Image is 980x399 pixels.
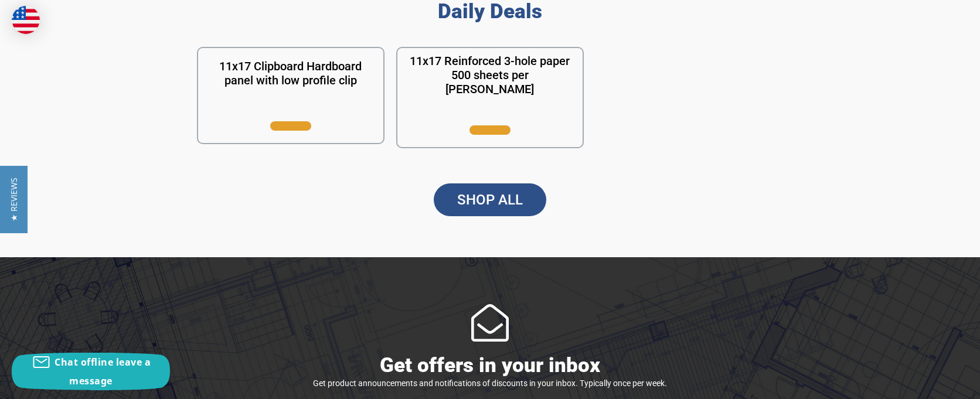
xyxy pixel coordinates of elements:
iframe: Google Customer Reviews [883,367,980,399]
h2: Get offers in your inbox [197,353,783,377]
span: ★ Reviews [8,178,19,221]
span: Chat offline leave a message [55,356,151,387]
button: Chat offline leave a message [12,353,170,390]
div: Rocket [471,304,509,342]
h1: 11x17 Clipboard Hardboard panel with low profile clip [207,59,375,87]
span: Get product announcements and notifications of discounts in your inbox. Typically once per week. [313,378,667,388]
img: duty and tax information for United States [12,6,40,34]
h1: 11x17 Reinforced 3-hole paper 500 sheets per [PERSON_NAME] [406,54,574,96]
a: SHOP ALL [434,183,546,216]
